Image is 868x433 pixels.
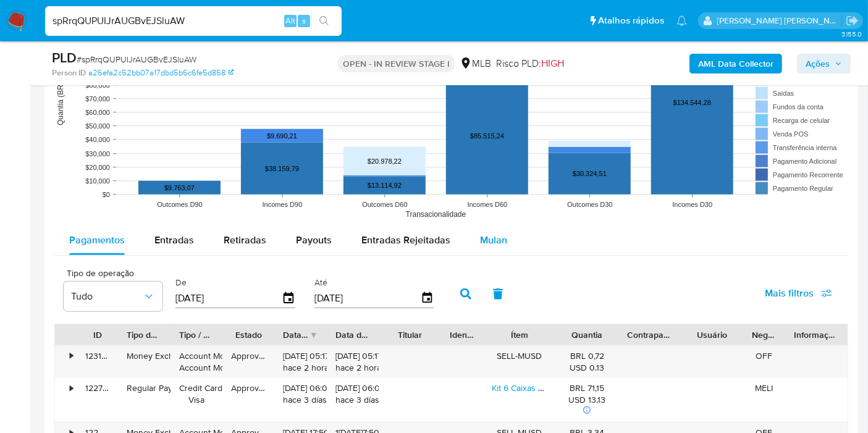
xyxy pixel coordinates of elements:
[676,15,687,26] a: Notificações
[598,14,664,27] span: Atalhos rápidos
[338,55,455,72] p: OPEN - IN REVIEW STAGE I
[797,54,851,74] button: Ações
[52,48,77,67] b: PLD
[88,67,234,78] a: a26efa2c52bb07a17dbd5b6c6fe5d858
[45,13,342,29] input: Pesquise usuários ou casos...
[541,56,564,70] span: HIGH
[846,14,859,27] a: Sair
[806,54,830,74] span: Ações
[717,15,842,27] p: leticia.merlin@mercadolivre.com
[302,15,306,27] span: s
[77,53,196,65] span: # spRrqQUPUIJrAUGBvEJSluAW
[496,57,564,70] span: Risco PLD:
[311,12,337,30] button: search-icon
[841,29,862,39] span: 3.155.0
[52,67,86,78] b: Person ID
[698,54,773,74] b: AML Data Collector
[689,54,782,74] button: AML Data Collector
[460,57,491,70] div: MLB
[285,15,295,27] span: Alt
